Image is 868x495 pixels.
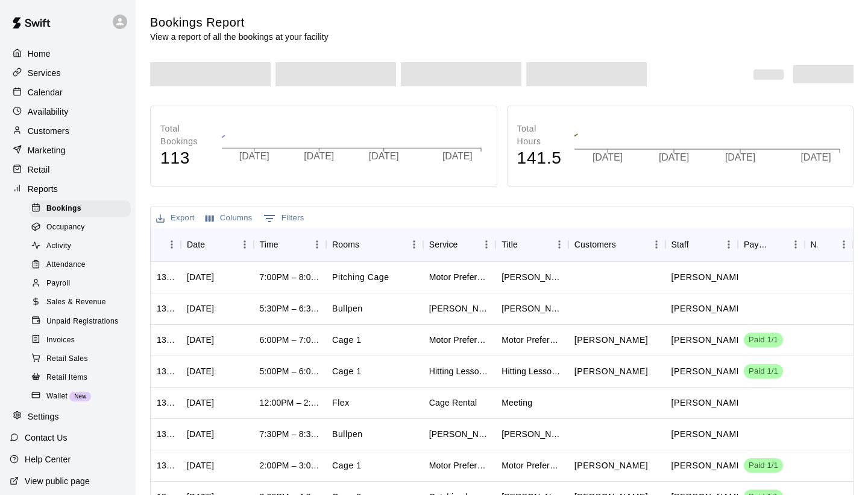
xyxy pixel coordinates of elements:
div: Payroll [29,275,131,292]
div: Notes [811,228,818,261]
button: Sort [518,236,535,253]
div: 7:00PM – 8:00PM [260,271,321,283]
div: 5:30PM – 6:30PM [260,302,321,315]
div: 1306335 [157,397,175,409]
p: Bullpen [332,302,363,315]
p: Help Center [25,453,71,465]
div: Availability [10,103,126,121]
p: Marketing [28,144,66,156]
p: Services [28,67,61,79]
button: Menu [647,235,665,254]
tspan: [DATE] [725,152,755,162]
p: Tatiana Yaques [574,365,648,378]
button: Sort [818,236,835,253]
div: Attendance [29,257,131,273]
a: Retail Items [29,368,136,387]
a: Reports [10,180,126,198]
p: Home [28,48,51,60]
span: New [69,393,91,400]
div: Fri, Aug 15, 2025 [187,397,214,409]
div: 6:00PM – 7:00PM [260,334,321,346]
span: Retail Sales [46,353,88,365]
div: Cage Rental [429,397,477,409]
button: Menu [550,235,568,254]
a: Occupancy [29,218,136,237]
a: Marketing [10,141,126,159]
p: Darin Downs [671,302,745,315]
p: Reports [28,183,58,195]
div: Rooms [332,228,359,261]
tspan: [DATE] [444,152,474,162]
div: torres [502,271,562,283]
div: 1319989 [157,271,175,283]
p: Contact Us [25,432,68,444]
div: Time [254,228,327,261]
div: Time [260,228,278,261]
div: Mason [502,302,562,315]
p: View a report of all the bookings at your facility [150,31,329,43]
h4: 141.5 [517,148,562,169]
span: Paid 1/1 [744,366,783,377]
div: 1305091 [157,459,175,471]
button: Sort [278,236,295,253]
span: Payroll [46,278,70,290]
div: Motor Preference Assessment [502,334,562,346]
a: Bookings [29,199,136,218]
span: Invoices [46,334,75,346]
p: Cage 1 [332,459,362,472]
div: Title [495,228,568,261]
span: Attendance [46,259,86,271]
button: Sort [458,236,475,253]
p: Gustavo Villegas [574,459,648,472]
div: Meeting [502,397,532,409]
p: Total Hours [517,123,562,148]
div: 2:00PM – 3:00PM [260,459,321,471]
div: Motor Preference Assessment [429,334,490,346]
p: Pitching Cage [332,271,389,284]
a: Sales & Revenue [29,293,136,312]
button: Sort [616,236,633,253]
div: Motor Preference Assessment [502,459,562,471]
p: Calendar [28,86,63,98]
p: Flex [332,397,350,409]
div: Motor Preference Assessment [429,271,490,283]
div: Retail [10,161,126,179]
div: Home [10,45,126,63]
div: Activity [29,238,131,255]
button: Select columns [203,209,256,228]
span: Occupancy [46,222,85,234]
div: Occupancy [29,219,131,236]
span: Unpaid Registrations [46,316,118,328]
div: Title [502,228,518,261]
button: Sort [359,236,376,253]
p: Joe Ferro [671,334,745,346]
div: Darin Downs 1hr Pitching [429,428,490,440]
a: Services [10,64,126,82]
div: Mon, Aug 18, 2025 [187,428,214,440]
div: 12:00PM – 2:00PM [260,397,321,409]
div: Customers [574,228,616,261]
div: Rooms [326,228,423,261]
p: Cage 1 [332,334,362,346]
a: Attendance [29,256,136,275]
div: Payment [738,228,804,261]
div: Service [423,228,496,261]
div: Retail Items [29,369,131,386]
span: Paid 1/1 [744,460,783,471]
span: Retail Items [46,372,87,384]
button: Menu [835,235,853,254]
p: Nick Althouse [574,334,648,346]
span: Wallet [46,391,68,403]
div: 1305174 [157,428,175,440]
button: Menu [787,235,805,254]
p: Settings [28,410,59,423]
div: Mon, Aug 18, 2025 [187,302,214,315]
div: Staff [671,228,689,261]
p: Darin Downs [671,428,745,441]
span: Bookings [46,203,81,215]
div: Sales & Revenue [29,294,131,311]
div: Hitting Lesson 1 hr [429,365,490,377]
p: Joe Ferro [671,365,745,378]
button: Menu [720,235,738,254]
